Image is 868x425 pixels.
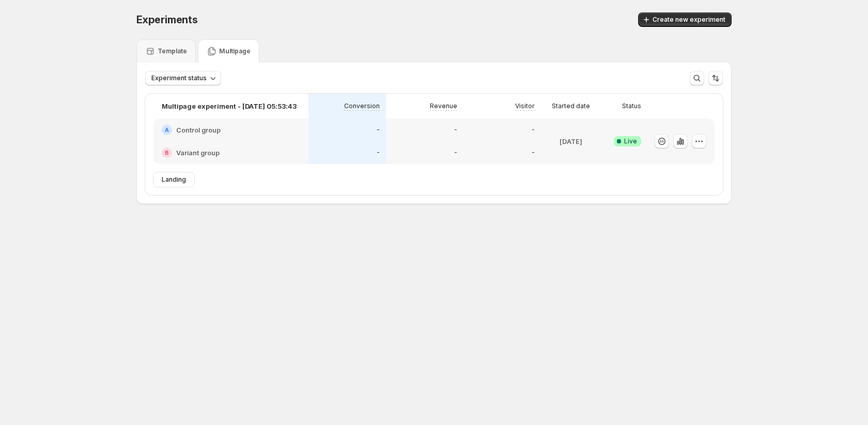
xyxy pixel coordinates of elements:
[344,102,380,110] p: Conversion
[624,137,637,145] span: Live
[145,71,221,85] button: Experiment status
[454,149,457,157] p: -
[219,47,251,55] p: Multipage
[176,148,220,158] h2: Variant group
[515,102,535,110] p: Visitor
[158,47,187,55] p: Template
[708,71,723,85] button: Sort the results
[162,175,186,184] span: Landing
[622,102,641,110] p: Status
[560,136,582,146] p: [DATE]
[532,149,535,157] p: -
[532,126,535,134] p: -
[165,127,169,133] h2: A
[638,12,732,27] button: Create new experiment
[454,126,457,134] p: -
[165,150,169,156] h2: B
[136,13,198,26] span: Experiments
[430,102,457,110] p: Revenue
[151,74,207,82] span: Experiment status
[552,102,590,110] p: Started date
[377,126,380,134] p: -
[176,125,221,135] h2: Control group
[377,149,380,157] p: -
[653,16,725,24] span: Create new experiment
[162,101,297,111] p: Multipage experiment - [DATE] 05:53:43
